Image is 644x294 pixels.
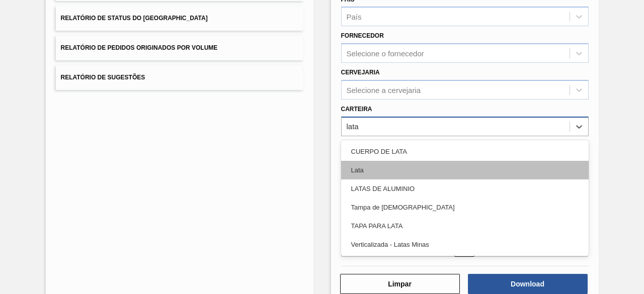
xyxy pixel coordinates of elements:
[61,15,208,22] span: Relatório de Status do [GEOGRAPHIC_DATA]
[341,235,589,254] div: Verticalizada - Latas Minas
[341,69,380,76] label: Cervejaria
[347,85,421,94] div: Selecione a cervejaria
[341,32,384,39] label: Fornecedor
[341,106,372,113] label: Carteira
[347,49,424,58] div: Selecione o fornecedor
[468,274,588,294] button: Download
[341,179,589,198] div: LATAS DE ALUMINIO
[341,142,589,161] div: CUERPO DE LATA
[341,198,589,217] div: Tampa de [DEMOGRAPHIC_DATA]
[61,44,218,51] span: Relatório de Pedidos Originados por Volume
[347,13,362,21] div: País
[340,274,460,294] button: Limpar
[56,65,303,90] button: Relatório de Sugestões
[56,36,303,60] button: Relatório de Pedidos Originados por Volume
[56,6,303,31] button: Relatório de Status do [GEOGRAPHIC_DATA]
[61,74,145,81] span: Relatório de Sugestões
[341,217,589,235] div: TAPA PARA LATA
[341,161,589,179] div: Lata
